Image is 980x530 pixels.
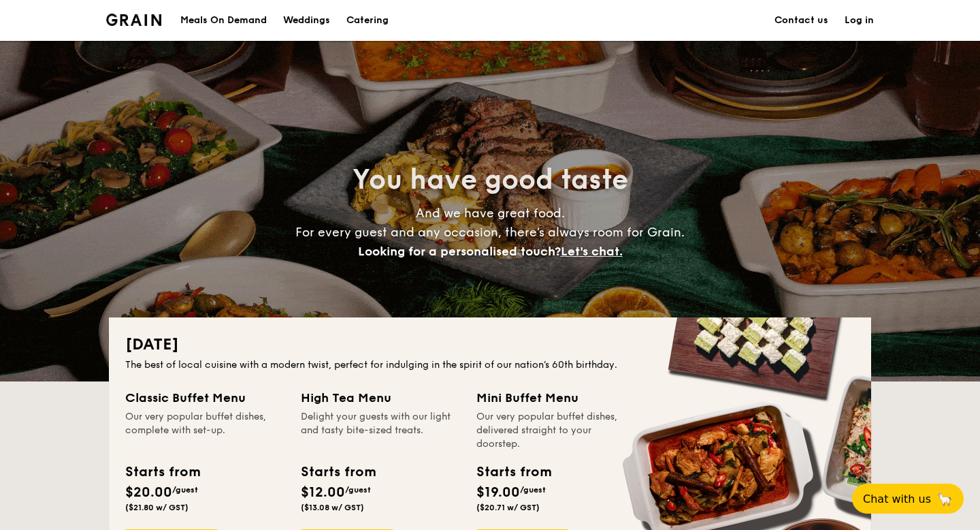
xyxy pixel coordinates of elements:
[476,484,520,501] span: $19.00
[125,503,189,512] span: ($21.80 w/ GST)
[106,14,161,26] img: Grain
[561,244,623,259] span: Let's chat.
[476,503,540,512] span: ($20.71 w/ GST)
[172,485,198,495] span: /guest
[301,503,364,512] span: ($13.08 w/ GST)
[125,410,284,451] div: Our very popular buffet dishes, complete with set-up.
[936,491,953,507] span: 🦙
[125,334,855,356] h2: [DATE]
[476,462,551,482] div: Starts from
[125,484,172,501] span: $20.00
[301,462,375,482] div: Starts from
[106,14,161,26] a: Logotype
[301,484,345,501] span: $12.00
[125,358,855,372] div: The best of local cuisine with a modern twist, perfect for indulging in the spirit of our nation’...
[345,485,371,495] span: /guest
[863,493,931,505] span: Chat with us
[358,244,561,259] span: Looking for a personalised touch?
[520,485,546,495] span: /guest
[125,462,199,482] div: Starts from
[476,388,636,407] div: Mini Buffet Menu
[301,410,460,451] div: Delight your guests with our light and tasty bite-sized treats.
[476,410,636,451] div: Our very popular buffet dishes, delivered straight to your doorstep.
[125,388,284,407] div: Classic Buffet Menu
[295,206,685,259] span: And we have great food. For every guest and any occasion, there’s always room for Grain.
[301,388,460,407] div: High Tea Menu
[353,163,628,196] span: You have good taste
[852,484,964,514] button: Chat with us🦙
